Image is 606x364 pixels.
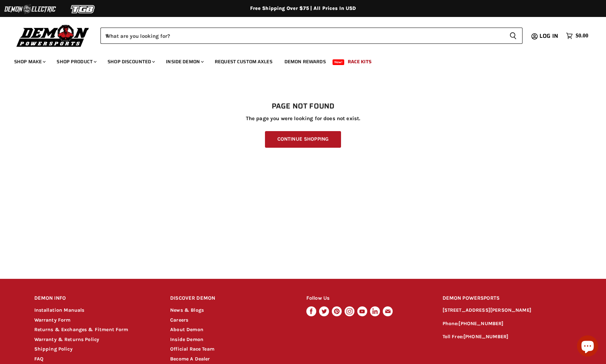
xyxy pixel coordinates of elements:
a: News & Blogs [170,307,204,313]
p: Phone: [443,320,572,328]
ul: Main menu [9,52,587,69]
p: [STREET_ADDRESS][PERSON_NAME] [443,306,572,315]
a: Race Kits [342,54,377,69]
a: Warranty Form [34,317,71,323]
a: Installation Manuals [34,307,85,313]
p: The page you were looking for does not exist. [34,116,572,122]
h2: DISCOVER DEMON [170,290,293,307]
form: Product [100,28,523,44]
span: $0.00 [576,33,588,39]
h2: DEMON INFO [34,290,157,307]
a: Returns & Exchanges & Fitment Form [34,327,128,333]
a: Continue Shopping [265,131,341,148]
img: Demon Powersports [14,23,92,48]
a: Official Race Team [170,346,214,352]
a: Log in [536,33,562,39]
button: Search [504,28,523,44]
a: Shop Discounted [102,54,159,69]
img: TGB Logo 2 [57,2,110,16]
a: Shipping Policy [34,346,73,352]
a: Warranty & Returns Policy [34,336,99,342]
a: Request Custom Axles [209,54,278,69]
a: Shop Make [9,54,50,69]
a: [PHONE_NUMBER] [463,334,508,340]
a: $0.00 [562,31,592,41]
div: Free Shipping Over $75 | All Prices In USD [20,5,586,12]
p: Toll Free: [443,333,572,341]
inbox-online-store-chat: Shopify online store chat [575,335,600,358]
a: [PHONE_NUMBER] [458,321,503,327]
a: Shop Product [51,54,101,69]
span: Log in [539,31,558,40]
a: Inside Demon [170,336,203,342]
a: Careers [170,317,188,323]
a: Demon Rewards [279,54,331,69]
h1: Page not found [34,102,572,111]
a: FAQ [34,356,44,362]
a: Inside Demon [161,54,208,69]
h2: Follow Us [306,290,429,307]
span: New! [333,59,345,65]
a: About Demon [170,327,203,333]
a: Become A Dealer [170,356,210,362]
input: When autocomplete results are available use up and down arrows to review and enter to select [100,28,504,44]
img: Demon Electric Logo 2 [4,2,57,16]
h2: DEMON POWERSPORTS [443,290,572,307]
